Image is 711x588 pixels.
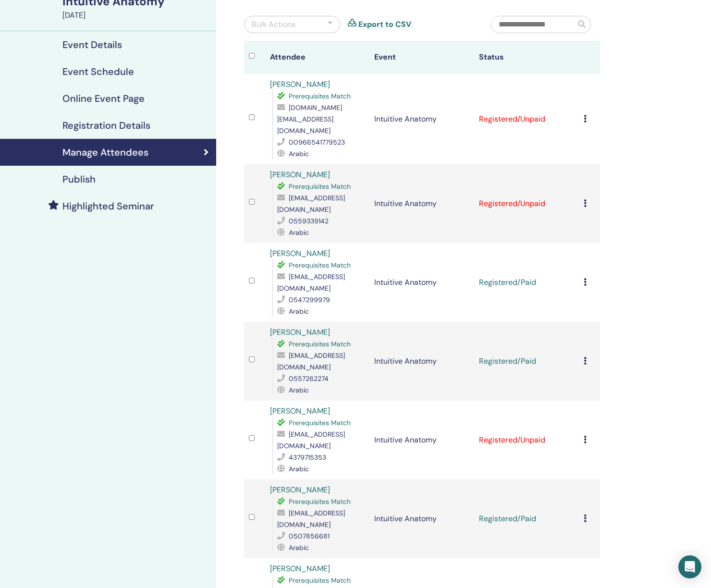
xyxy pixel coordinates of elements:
[289,295,330,304] span: 0547299979
[358,19,411,30] a: Export to CSV
[369,164,474,243] td: Intuitive Anatomy
[62,10,210,21] div: [DATE]
[369,243,474,322] td: Intuitive Anatomy
[62,173,96,185] h4: Publish
[289,532,330,540] span: 0507856681
[474,41,579,74] th: Status
[289,307,309,316] span: Arabic
[270,79,330,89] a: [PERSON_NAME]
[270,170,330,180] a: [PERSON_NAME]
[270,327,330,337] a: [PERSON_NAME]
[270,248,330,258] a: [PERSON_NAME]
[289,261,351,269] span: Prerequisites Match
[277,194,345,214] span: [EMAIL_ADDRESS][DOMAIN_NAME]
[369,479,474,558] td: Intuitive Anatomy
[277,430,345,450] span: [EMAIL_ADDRESS][DOMAIN_NAME]
[289,576,351,585] span: Prerequisites Match
[289,217,329,225] span: 0559339142
[369,401,474,479] td: Intuitive Anatomy
[62,39,122,50] h4: Event Details
[277,351,345,371] span: [EMAIL_ADDRESS][DOMAIN_NAME]
[289,543,309,552] span: Arabic
[289,182,351,191] span: Prerequisites Match
[270,563,330,574] a: [PERSON_NAME]
[289,340,351,348] span: Prerequisites Match
[289,92,351,100] span: Prerequisites Match
[62,93,145,104] h4: Online Event Page
[369,41,474,74] th: Event
[369,322,474,401] td: Intuitive Anatomy
[62,147,148,158] h4: Manage Attendees
[289,418,351,427] span: Prerequisites Match
[252,19,295,30] div: Bulk Actions
[289,149,309,158] span: Arabic
[289,497,351,506] span: Prerequisites Match
[289,138,345,147] span: 00966541779523
[289,465,309,473] span: Arabic
[270,406,330,416] a: [PERSON_NAME]
[62,66,134,77] h4: Event Schedule
[270,485,330,495] a: [PERSON_NAME]
[289,386,309,394] span: Arabic
[277,103,342,135] span: [DOMAIN_NAME][EMAIL_ADDRESS][DOMAIN_NAME]
[265,41,370,74] th: Attendee
[369,74,474,164] td: Intuitive Anatomy
[289,374,329,383] span: 0557262274
[62,120,150,131] h4: Registration Details
[277,509,345,529] span: [EMAIL_ADDRESS][DOMAIN_NAME]
[289,453,326,462] span: 4379715353
[62,200,154,212] h4: Highlighted Seminar
[277,272,345,293] span: [EMAIL_ADDRESS][DOMAIN_NAME]
[289,228,309,237] span: Arabic
[678,555,701,578] div: Open Intercom Messenger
